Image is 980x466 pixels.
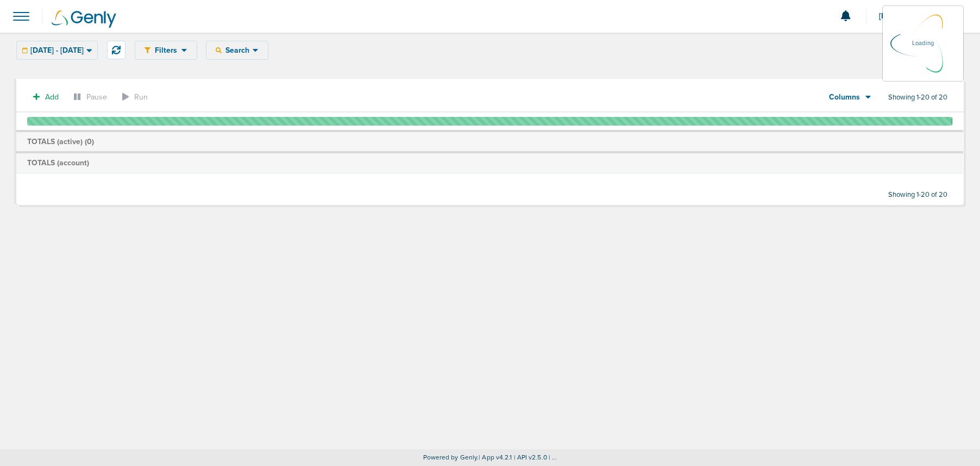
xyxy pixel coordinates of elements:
span: Add [45,92,59,102]
p: Loading [912,37,934,50]
button: Add [27,89,65,105]
td: TOTALS (active) ( ) [16,131,963,153]
td: TOTALS (account) [16,152,963,173]
span: Showing 1-20 of 20 [888,190,947,200]
span: Showing 1-20 of 20 [888,93,947,102]
img: Genly [52,10,116,28]
span: | ... [549,453,557,461]
span: | API v2.5.0 [514,453,547,461]
span: 0 [87,137,92,146]
span: [PERSON_NAME] [879,13,947,20]
span: | App v4.2.1 [479,453,512,461]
